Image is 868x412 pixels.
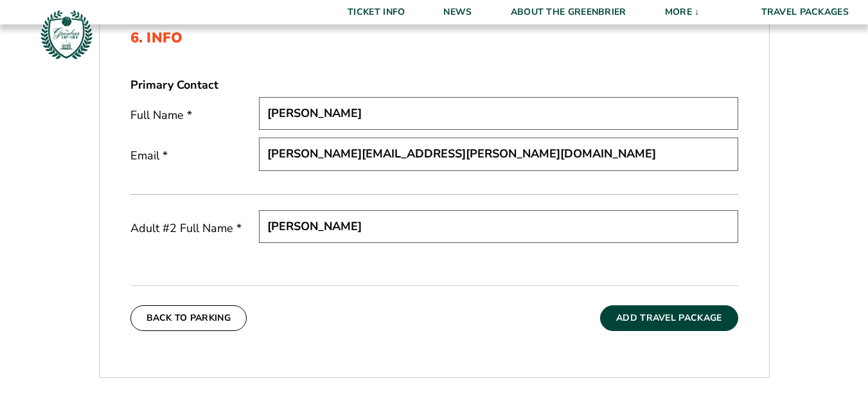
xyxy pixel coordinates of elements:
[130,220,259,237] label: Adult #2 Full Name *
[130,30,738,46] h2: 6. Info
[130,107,259,123] label: Full Name *
[130,305,247,331] button: Back To Parking
[130,77,218,93] strong: Primary Contact
[600,305,738,331] button: Add Travel Package
[130,148,259,164] label: Email *
[39,6,94,62] img: Greenbrier Tip-Off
